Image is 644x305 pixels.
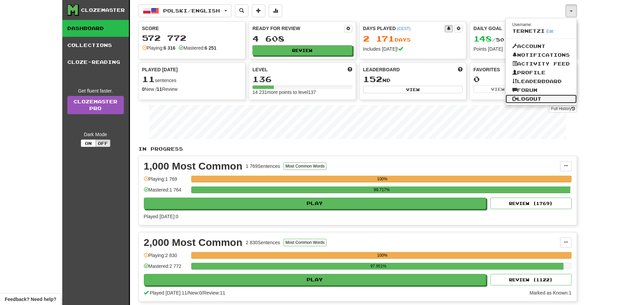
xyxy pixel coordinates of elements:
[67,96,124,114] a: ClozemasterPro
[490,198,572,209] button: Review (1769)
[506,59,577,68] a: Activity Feed
[252,34,352,43] div: 4 608
[506,42,577,51] a: Account
[138,4,231,17] button: Polski/English
[269,4,282,17] button: More stats
[144,198,486,209] button: Play
[163,45,175,51] strong: 6 316
[144,274,486,285] button: Play
[473,75,573,83] div: 0
[188,290,202,296] span: New: 0
[547,29,554,34] a: Edit
[283,239,327,246] button: Most Common Words
[506,95,577,103] a: Logout
[193,263,564,270] div: 97.951%
[235,4,248,17] button: Search sentences
[506,51,577,59] a: Notifications
[144,263,188,274] div: Mastered: 2 772
[363,25,445,32] div: Days Played
[81,139,96,147] button: On
[179,45,216,51] div: Mastered:
[473,66,573,73] div: Favorites
[187,290,188,296] span: /
[142,34,242,42] div: 572 772
[252,25,344,32] div: Ready for Review
[203,290,225,296] span: Review: 11
[95,139,110,147] button: Off
[144,176,188,187] div: Playing: 1 769
[144,237,243,248] div: 2,000 Most Common
[473,46,573,52] div: Points [DATE]
[348,66,352,73] span: Score more points to level up
[157,86,162,92] strong: 11
[5,296,56,303] span: Open feedback widget
[363,34,463,43] div: Day s
[283,162,327,170] button: Most Common Words
[150,290,187,296] span: Played [DATE]: 11
[81,7,125,14] div: Clozemaster
[506,77,577,86] a: Leaderboard
[363,86,463,93] button: View
[142,86,242,93] div: New / Review
[142,75,242,84] div: sentences
[252,66,268,73] span: Level
[506,86,577,95] a: Forum
[193,252,572,259] div: 100%
[144,161,243,171] div: 1,000 Most Common
[246,163,280,170] div: 1 769 Sentences
[246,239,280,246] div: 2 830 Sentences
[363,34,395,43] span: 2 171
[142,45,176,51] div: Playing:
[512,22,532,27] small: Username:
[473,37,504,43] span: / 50
[506,68,577,77] a: Profile
[62,54,129,71] a: Cloze-Reading
[205,45,217,51] strong: 6 251
[473,25,565,32] div: Daily Goal
[142,86,145,92] strong: 0
[549,105,577,112] button: Full History
[144,252,188,263] div: Playing: 2 830
[473,34,492,43] span: 148
[252,45,352,55] button: Review
[252,89,352,96] div: 14 231 more points to level 137
[67,131,124,138] div: Dark Mode
[397,26,410,31] a: (CEST)
[163,8,220,14] span: Polski / English
[142,66,178,73] span: Played [DATE]
[62,20,129,37] a: Dashboard
[473,85,523,93] button: View
[202,290,203,296] span: /
[490,274,572,285] button: Review (1122)
[144,186,188,198] div: Mastered: 1 764
[142,74,155,84] span: 11
[363,75,463,84] div: nd
[363,46,463,52] div: Includes [DATE]!
[138,146,577,152] p: In Progress
[193,186,571,193] div: 99.717%
[458,66,463,73] span: This week in points, UTC
[530,289,572,296] div: Marked as Known: 1
[142,25,242,32] div: Score
[363,66,400,73] span: Leaderboard
[252,75,352,83] div: 136
[193,176,572,182] div: 100%
[62,37,129,54] a: Collections
[252,4,265,17] button: Add sentence to collection
[144,214,178,219] span: Played [DATE]: 0
[512,28,545,34] span: ternetzi
[67,87,124,94] div: Get fluent faster.
[363,74,382,84] span: 152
